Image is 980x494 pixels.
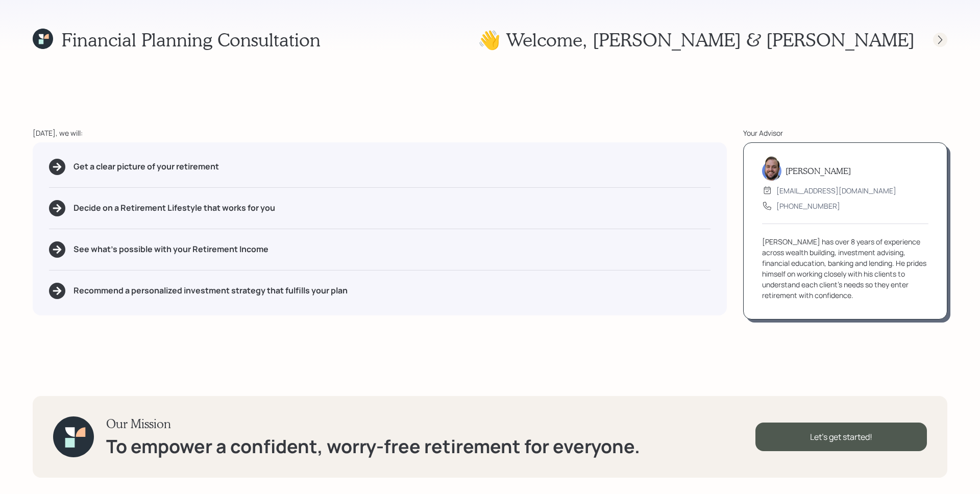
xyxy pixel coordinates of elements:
[762,156,781,181] img: james-distasi-headshot.png
[73,244,268,254] h5: See what's possible with your Retirement Income
[786,166,851,176] h5: [PERSON_NAME]
[755,423,927,451] div: Let's get started!
[73,203,275,213] h5: Decide on a Retirement Lifestyle that works for you
[106,435,640,457] h1: To empower a confident, worry-free retirement for everyone.
[73,286,348,295] h5: Recommend a personalized investment strategy that fulfills your plan
[33,128,727,138] div: [DATE], we will:
[106,416,640,431] h3: Our Mission
[762,236,928,301] div: [PERSON_NAME] has over 8 years of experience across wealth building, investment advising, financi...
[776,201,840,211] div: [PHONE_NUMBER]
[73,162,219,171] h5: Get a clear picture of your retirement
[478,29,915,51] h1: 👋 Welcome , [PERSON_NAME] & [PERSON_NAME]
[61,29,321,51] h1: Financial Planning Consultation
[776,185,896,196] div: [EMAIL_ADDRESS][DOMAIN_NAME]
[743,128,947,138] div: Your Advisor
